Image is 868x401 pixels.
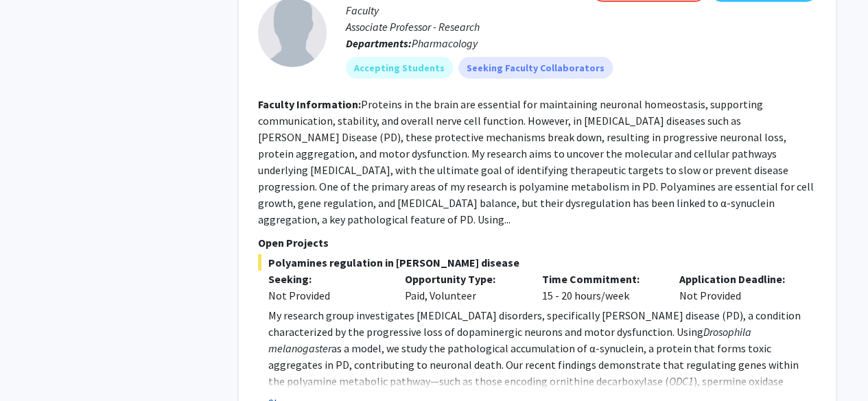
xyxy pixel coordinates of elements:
[542,271,659,287] p: Time Commitment:
[258,97,361,111] b: Faculty Information:
[346,36,412,50] b: Departments:
[346,57,453,79] mat-chip: Accepting Students
[10,339,58,391] iframe: Chat
[268,271,385,287] p: Seeking:
[346,2,817,19] p: Faculty
[346,19,817,35] p: Associate Professor - Research
[268,287,385,304] div: Not Provided
[258,234,817,251] p: Open Projects
[669,374,694,388] em: ODC1
[412,36,478,50] span: Pharmacology
[395,271,532,304] div: Paid, Volunteer
[258,254,817,271] span: Polyamines regulation in [PERSON_NAME] disease
[458,57,613,79] mat-chip: Seeking Faculty Collaborators
[679,271,796,287] p: Application Deadline:
[669,271,806,304] div: Not Provided
[405,271,521,287] p: Opportunity Type:
[532,271,669,304] div: 15 - 20 hours/week
[258,97,814,226] fg-read-more: Proteins in the brain are essential for maintaining neuronal homeostasis, supporting communicatio...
